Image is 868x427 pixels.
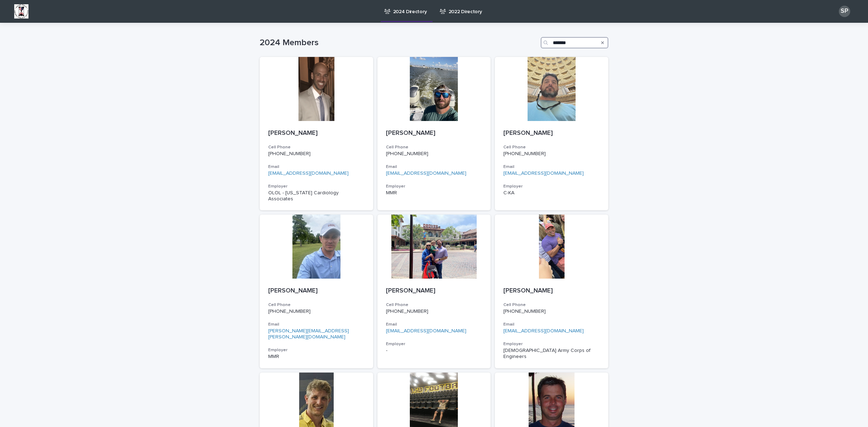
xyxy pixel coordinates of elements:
h3: Employer [268,184,365,189]
p: C-KA [503,190,600,196]
a: [PHONE_NUMBER] [386,309,428,314]
a: [PERSON_NAME]Cell Phone[PHONE_NUMBER]Email[EMAIL_ADDRESS][DOMAIN_NAME]EmployerC-KA [495,57,608,210]
h3: Employer [268,347,365,353]
a: [PHONE_NUMBER] [268,151,311,156]
a: [PHONE_NUMBER] [268,309,311,314]
a: [PERSON_NAME]Cell Phone[PHONE_NUMBER]Email[EMAIL_ADDRESS][DOMAIN_NAME]EmployerMMR [377,57,491,210]
a: [EMAIL_ADDRESS][DOMAIN_NAME] [386,171,466,176]
p: [PERSON_NAME] [503,287,600,295]
p: - [386,348,482,354]
a: [PHONE_NUMBER] [503,151,546,156]
a: [PERSON_NAME][EMAIL_ADDRESS][PERSON_NAME][DOMAIN_NAME] [268,328,349,339]
h3: Employer [503,184,600,189]
h3: Email [268,164,365,170]
p: MMR [386,190,482,196]
h3: Cell Phone [386,302,482,308]
h3: Email [503,164,600,170]
h3: Cell Phone [503,302,600,308]
h1: 2024 Members [260,38,538,48]
a: [PERSON_NAME]Cell Phone[PHONE_NUMBER]Email[EMAIL_ADDRESS][DOMAIN_NAME]Employer[DEMOGRAPHIC_DATA] ... [495,215,608,368]
a: [EMAIL_ADDRESS][DOMAIN_NAME] [386,328,466,333]
h3: Employer [386,184,482,189]
a: [PHONE_NUMBER] [386,151,428,156]
p: [PERSON_NAME] [386,287,482,295]
h3: Email [386,164,482,170]
a: [PERSON_NAME]Cell Phone[PHONE_NUMBER]Email[EMAIL_ADDRESS][DOMAIN_NAME]Employer- [377,215,491,368]
p: MMR [268,354,365,360]
a: [PHONE_NUMBER] [503,309,546,314]
h3: Email [268,322,365,327]
div: SP [839,6,850,17]
h3: Cell Phone [386,144,482,150]
h3: Cell Phone [268,302,365,308]
h3: Employer [386,341,482,347]
a: [PERSON_NAME]Cell Phone[PHONE_NUMBER]Email[EMAIL_ADDRESS][DOMAIN_NAME]EmployerOLOL - [US_STATE] C... [260,57,373,210]
img: BsxibNoaTPe9uU9VL587 [14,4,28,19]
p: [PERSON_NAME] [503,130,600,137]
h3: Email [503,322,600,327]
a: [EMAIL_ADDRESS][DOMAIN_NAME] [268,171,349,176]
a: [PERSON_NAME]Cell Phone[PHONE_NUMBER]Email[PERSON_NAME][EMAIL_ADDRESS][PERSON_NAME][DOMAIN_NAME]E... [260,215,373,368]
p: OLOL - [US_STATE] Cardiology Associates [268,190,365,202]
p: [DEMOGRAPHIC_DATA] Army Corps of Engineers [503,348,600,360]
h3: Cell Phone [268,144,365,150]
p: [PERSON_NAME] [268,130,365,137]
h3: Email [386,322,482,327]
h3: Cell Phone [503,144,600,150]
p: [PERSON_NAME] [386,130,482,137]
a: [EMAIL_ADDRESS][DOMAIN_NAME] [503,171,584,176]
p: [PERSON_NAME] [268,287,365,295]
input: Search [541,37,608,48]
h3: Employer [503,341,600,347]
a: [EMAIL_ADDRESS][DOMAIN_NAME] [503,328,584,333]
